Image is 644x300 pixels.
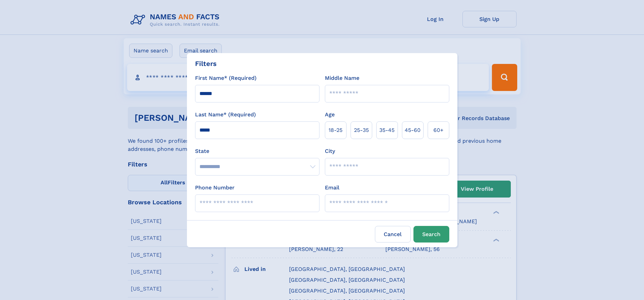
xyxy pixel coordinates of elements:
[325,147,335,155] label: City
[195,111,256,119] label: Last Name* (Required)
[354,126,369,134] span: 25‑35
[375,226,411,243] label: Cancel
[325,74,359,82] label: Middle Name
[433,126,444,134] span: 60+
[329,126,342,134] span: 18‑25
[325,184,339,192] label: Email
[195,184,235,192] label: Phone Number
[195,147,319,155] label: State
[195,74,257,82] label: First Name* (Required)
[325,111,335,119] label: Age
[195,59,217,69] div: Filters
[379,126,395,134] span: 35‑45
[405,126,421,134] span: 45‑60
[413,226,449,243] button: Search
